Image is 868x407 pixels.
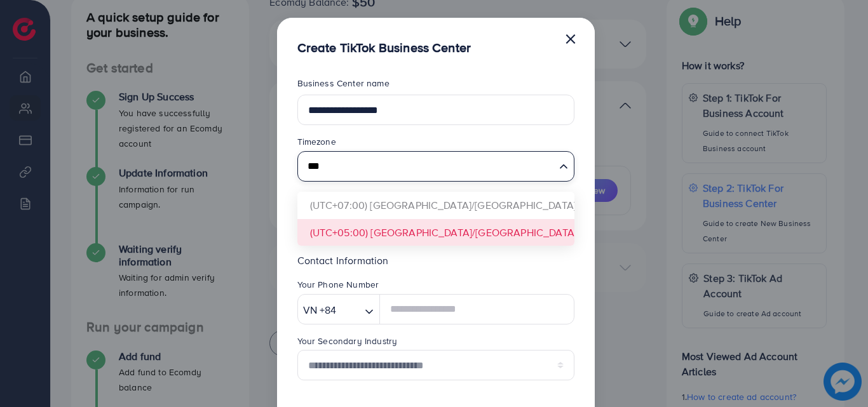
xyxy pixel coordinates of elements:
div: Search for option [297,294,381,324]
span: +84 [320,301,336,319]
label: Country or region [297,192,370,204]
button: Close [564,25,577,51]
div: Search for option [297,151,574,182]
label: Your Phone Number [297,278,379,291]
input: Search for option [340,300,360,320]
input: Search for option [303,154,554,178]
label: Your Secondary Industry [297,335,398,347]
li: (UTC+07:00) [GEOGRAPHIC_DATA]/[GEOGRAPHIC_DATA] [297,192,574,219]
legend: Business Center name [297,77,574,95]
h5: Create TikTok Business Center [297,38,471,57]
li: (UTC+05:00) [GEOGRAPHIC_DATA]/[GEOGRAPHIC_DATA] [297,219,574,246]
label: Timezone [297,135,336,148]
p: Contact Information [297,253,574,268]
span: VN [303,301,317,319]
